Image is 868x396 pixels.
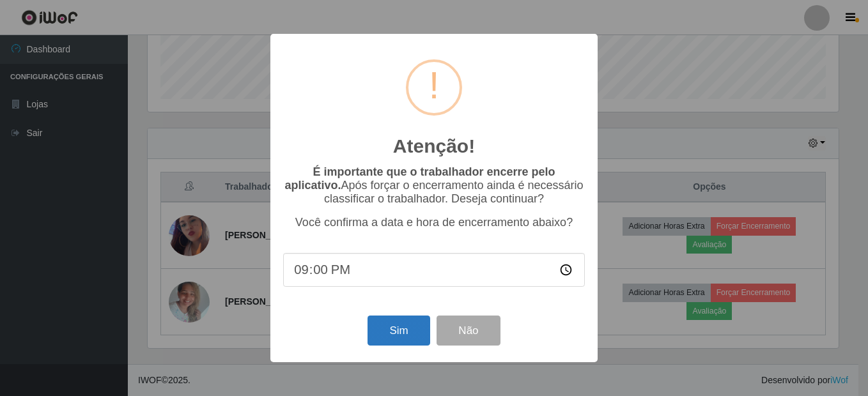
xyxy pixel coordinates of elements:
h2: Atenção! [393,135,475,158]
button: Sim [368,316,430,346]
p: Você confirma a data e hora de encerramento abaixo? [283,216,585,229]
b: É importante que o trabalhador encerre pelo aplicativo. [284,165,555,192]
p: Após forçar o encerramento ainda é necessário classificar o trabalhador. Deseja continuar? [283,165,585,206]
button: Não [437,316,500,346]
